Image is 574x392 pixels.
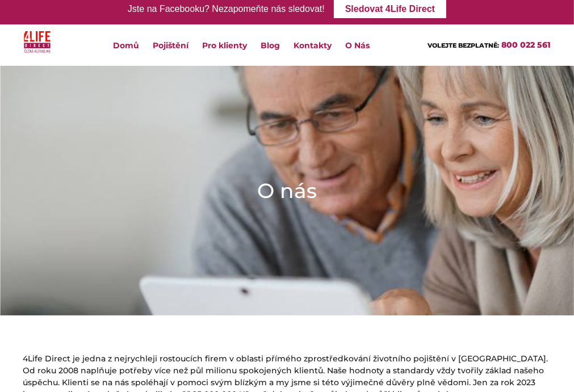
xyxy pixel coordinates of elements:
[24,29,51,55] img: 4Life Direct Česká republika logo
[501,40,551,50] a: 800 022 561
[106,24,146,66] a: Domů
[128,1,325,18] div: Jste na Facebooku? Nezapomeňte nás sledovat!
[287,24,338,66] a: Kontakty
[428,41,499,49] span: VOLEJTE BEZPLATNĚ:
[254,24,287,66] a: Blog
[257,176,317,205] h1: O nás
